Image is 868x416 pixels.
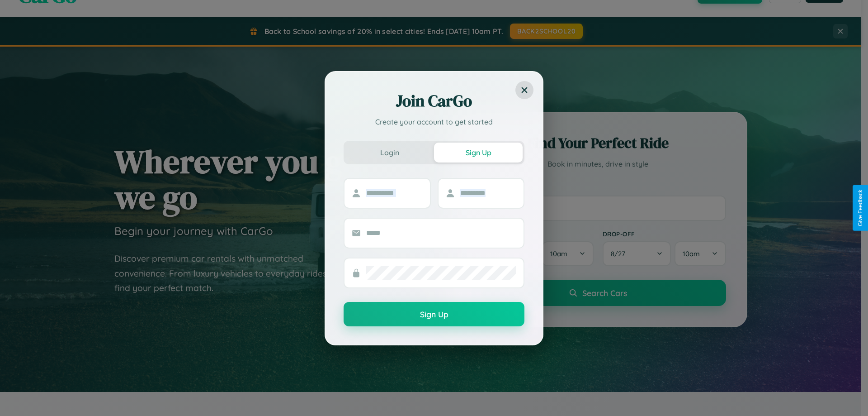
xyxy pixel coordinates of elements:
button: Sign Up [434,143,523,163]
p: Create your account to get started [344,116,524,127]
button: Login [345,143,434,163]
h2: Join CarGo [344,90,524,112]
button: Sign Up [344,302,524,326]
div: Give Feedback [857,190,863,226]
